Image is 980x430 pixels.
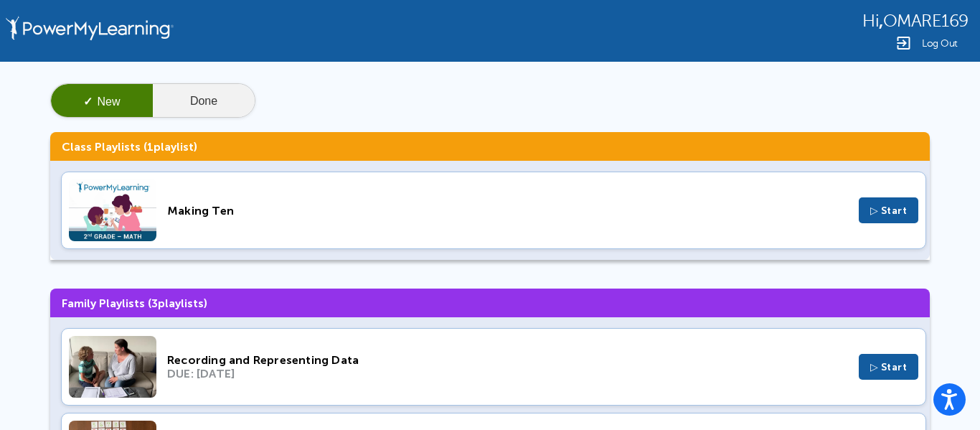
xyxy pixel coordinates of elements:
[862,10,969,31] div: ,
[870,205,908,217] span: ▷ Start
[50,289,930,317] h3: Family Playlists ( playlists)
[870,361,908,373] span: ▷ Start
[83,95,93,108] span: ✓
[922,38,958,49] span: Log Out
[153,84,255,118] button: Done
[167,367,848,380] div: DUE: [DATE]
[69,336,156,398] img: Thumbnail
[147,140,154,154] span: 1
[859,354,919,380] button: ▷ Start
[50,132,930,161] h3: Class Playlists ( playlist)
[151,296,158,310] span: 3
[167,204,848,218] div: Making Ten
[862,11,879,31] span: Hi
[859,197,919,223] button: ▷ Start
[167,353,848,367] div: Recording and Representing Data
[51,84,153,118] button: ✓New
[895,34,912,52] img: Logout Icon
[883,11,969,31] span: OMARE169
[69,179,156,241] img: Thumbnail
